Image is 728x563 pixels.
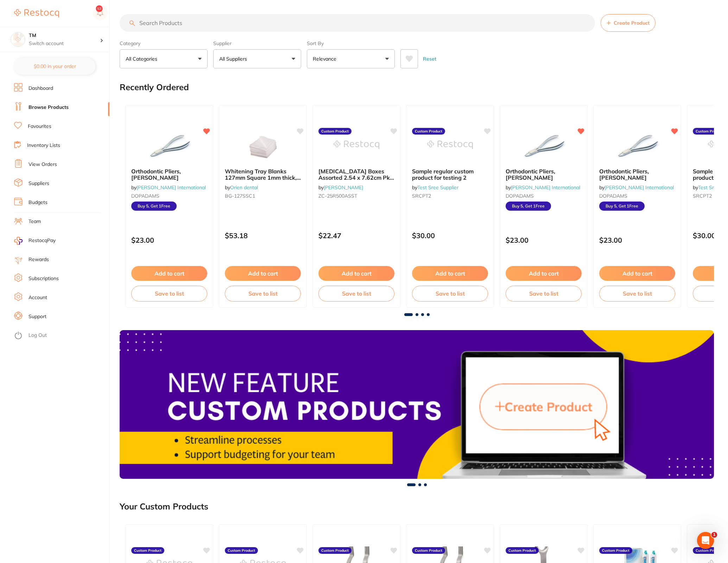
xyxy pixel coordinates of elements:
[697,532,714,549] iframe: Intercom live chat
[14,5,59,21] a: Restocq Logo
[29,104,69,111] a: Browse Products
[131,547,164,554] label: Custom Product
[28,123,51,130] a: Favourites
[225,184,258,191] span: by
[120,82,189,92] h2: Recently Ordered
[120,502,208,512] h2: Your Custom Products
[506,286,582,301] button: Save to list
[120,330,714,479] img: Browse Products
[131,168,207,181] b: Orthodontic Pliers, Adams
[307,40,395,47] label: Sort By
[120,40,208,47] label: Category
[29,313,46,320] a: Support
[131,236,207,244] p: $23.00
[506,168,582,181] b: Orthodontic Pliers, Adams
[29,275,59,282] a: Subscriptions
[313,55,339,62] p: Relevance
[614,127,660,162] img: Orthodontic Pliers, Adams
[131,286,207,301] button: Save to list
[29,199,48,206] a: Budgets
[421,49,438,68] button: Reset
[14,9,59,18] img: Restocq Logo
[711,532,717,538] span: 1
[412,286,488,301] button: Save to list
[225,547,258,554] label: Custom Product
[225,266,301,281] button: Add to cart
[334,127,379,162] img: Retainer Boxes Assorted 2.54 x 7.62cm Pk of 12
[225,168,301,181] b: Whitening Tray Blanks 127mm Square 1mm thick, Pack of 10
[511,184,580,191] a: [PERSON_NAME] International
[521,127,566,162] img: Orthodontic Pliers, Adams
[29,332,47,339] a: Log Out
[29,294,47,301] a: Account
[126,55,160,62] p: All Categories
[213,49,301,68] button: All Suppliers
[29,161,57,168] a: View Orders
[412,168,488,181] b: Sample regular custom product for testing 2
[506,266,582,281] button: Add to cart
[412,184,458,191] span: by
[324,184,363,191] a: [PERSON_NAME]
[318,266,394,281] button: Add to cart
[693,547,726,554] label: Custom Product
[131,184,206,191] span: by
[225,286,301,301] button: Save to list
[412,128,445,135] label: Custom Product
[318,547,352,554] label: Custom Product
[219,55,250,62] p: All Suppliers
[137,184,206,191] a: [PERSON_NAME] International
[599,266,675,281] button: Add to cart
[29,237,56,244] span: RestocqPay
[417,184,458,191] a: Test Sree Supplier
[318,168,394,181] b: Retainer Boxes Assorted 2.54 x 7.62cm Pk of 12
[225,193,301,199] small: BG-127SSC1
[506,547,539,554] label: Custom Product
[29,256,49,263] a: Rewards
[131,193,207,199] small: DOPADAMS
[412,266,488,281] button: Add to cart
[601,14,656,32] button: Create Product
[599,286,675,301] button: Save to list
[599,236,675,244] p: $23.00
[29,40,100,47] p: Switch account
[29,85,53,92] a: Dashboard
[14,58,95,75] button: $0.00 in your order
[599,547,632,554] label: Custom Product
[693,128,726,135] label: Custom Product
[318,286,394,301] button: Save to list
[29,180,49,187] a: Suppliers
[27,142,60,149] a: Inventory Lists
[131,266,207,281] button: Add to cart
[318,128,352,135] label: Custom Product
[11,32,25,47] img: TM
[14,237,23,245] img: RestocqPay
[412,231,488,240] p: $30.00
[213,40,301,47] label: Supplier
[412,193,488,199] small: SRCPT2
[604,184,674,191] a: [PERSON_NAME] International
[14,330,107,341] button: Log Out
[599,168,675,181] b: Orthodontic Pliers, Adams
[318,193,394,199] small: ZC-25R500ASST
[599,202,645,211] span: Buy 5, Get 1 Free
[614,20,650,26] span: Create Product
[506,193,582,199] small: DOPADAMS
[14,237,56,245] a: RestocqPay
[506,202,551,211] span: Buy 5, Get 1 Free
[599,193,675,199] small: DOPADAMS
[225,231,301,240] p: $53.18
[230,184,258,191] a: Orien dental
[120,14,595,32] input: Search Products
[427,127,473,162] img: Sample regular custom product for testing 2
[318,231,394,240] p: $22.47
[318,184,363,191] span: by
[29,32,100,39] h4: TM
[599,184,674,191] span: by
[307,49,395,68] button: Relevance
[131,202,177,211] span: Buy 5, Get 1 Free
[29,218,41,225] a: Team
[412,547,445,554] label: Custom Product
[506,236,582,244] p: $23.00
[240,127,286,162] img: Whitening Tray Blanks 127mm Square 1mm thick, Pack of 10
[120,49,208,68] button: All Categories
